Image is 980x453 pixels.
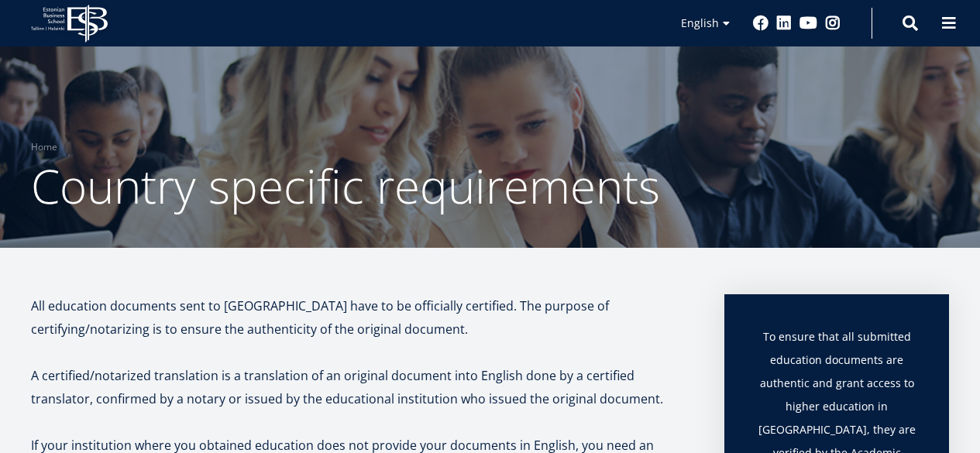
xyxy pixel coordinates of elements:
p: All education documents sent to [GEOGRAPHIC_DATA] have to be officially certified. The purpose of... [31,294,693,341]
span: Country specific requirements [31,154,660,218]
a: Youtube [799,15,817,31]
a: Instagram [825,15,841,31]
a: Home [31,139,57,155]
p: A certified/notarized translation is a translation of an original document into English done by a... [31,364,693,410]
a: Linkedin [776,15,792,31]
a: Facebook [753,15,769,31]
